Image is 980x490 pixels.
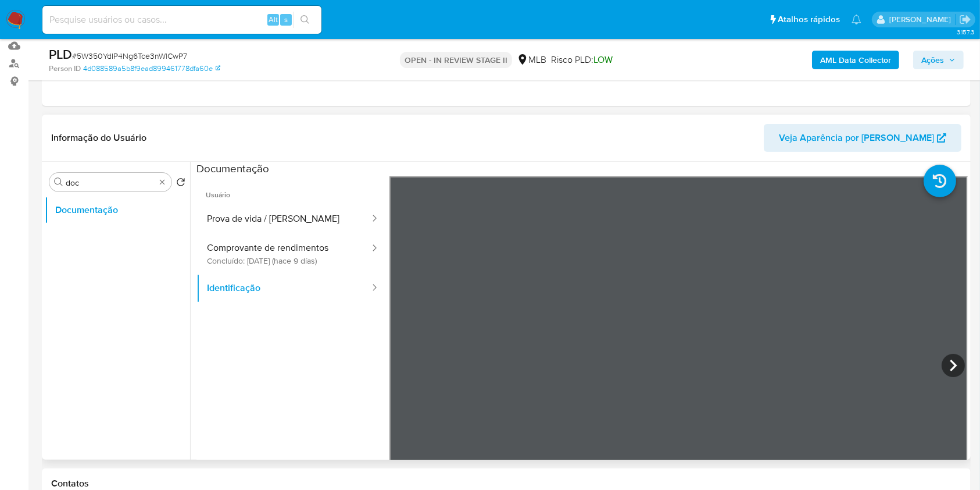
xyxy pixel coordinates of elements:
span: Ações [921,51,944,69]
p: OPEN - IN REVIEW STAGE II [400,52,512,68]
button: Apagar busca [158,177,167,187]
button: Veja Aparência por [PERSON_NAME] [764,124,961,152]
button: search-icon [293,12,317,28]
div: MLB [517,54,546,66]
a: Notificações [852,15,861,24]
button: Procurar [54,177,63,187]
span: 3.157.3 [957,27,974,37]
span: s [284,14,288,25]
h1: Informação do Usuário [51,132,146,144]
span: # 5W350YdIP4Ng6Tce3nWlCwP7 [72,50,187,62]
button: Retornar ao pedido padrão [176,177,185,190]
b: AML Data Collector [820,51,891,69]
button: Documentação [45,196,190,224]
a: Sair [959,13,971,26]
b: Person ID [49,63,81,74]
span: LOW [593,53,613,66]
span: Risco PLD: [551,54,613,66]
span: Atalhos rápidos [778,13,840,26]
button: Ações [913,51,964,69]
button: AML Data Collector [812,51,899,69]
p: ana.conceicao@mercadolivre.com [889,14,955,25]
input: Procurar [66,177,155,188]
span: Veja Aparência por [PERSON_NAME] [779,124,934,152]
input: Pesquise usuários ou casos... [42,12,321,27]
h1: Contatos [51,478,961,489]
b: PLD [49,45,72,63]
span: Alt [269,14,278,25]
a: 4d088589a5b8f9ead899461778dfa60e [83,63,220,74]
